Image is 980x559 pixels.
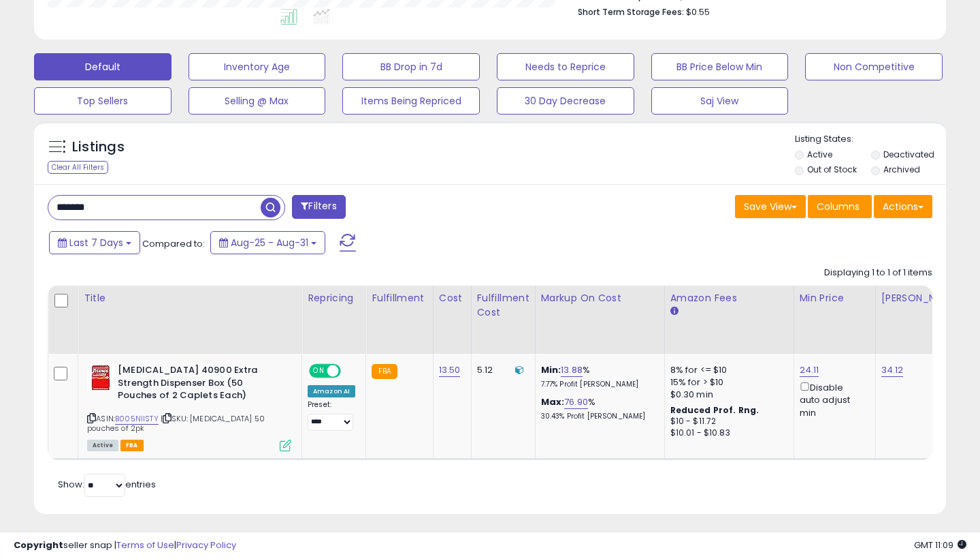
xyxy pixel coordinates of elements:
[735,195,806,218] button: Save View
[14,539,236,552] div: seller snap | |
[87,364,291,450] div: ASIN:
[439,291,465,305] div: Cost
[69,236,123,250] span: Last 7 Days
[578,6,684,18] b: Short Term Storage Fees:
[142,237,205,250] span: Compared to:
[564,395,588,409] a: 76.90
[883,149,934,160] label: Deactivated
[87,440,118,451] span: All listings currently available for purchase on Amazon
[670,305,679,318] small: Amazon Fees.
[914,539,966,552] span: 2025-09-10 11:09 GMT
[541,380,654,389] p: 7.77% Profit [PERSON_NAME]
[176,539,236,552] a: Privacy Policy
[881,363,904,377] a: 34.12
[372,291,427,305] div: Fulfillment
[883,164,920,175] label: Archived
[670,416,783,427] div: $10 - $11.72
[874,195,932,218] button: Actions
[497,87,634,115] button: 30 Day Decrease
[670,389,783,401] div: $0.30 min
[651,53,789,80] button: BB Price Below Min
[881,291,962,305] div: [PERSON_NAME]
[651,87,789,115] button: Saj View
[670,404,759,416] b: Reduced Prof. Rng.
[189,53,326,80] button: Inventory Age
[800,380,865,419] div: Disable auto adjust min
[34,87,171,115] button: Top Sellers
[308,291,360,305] div: Repricing
[342,87,480,115] button: Items Being Repriced
[34,53,171,80] button: Default
[116,539,174,552] a: Terms of Use
[115,413,159,425] a: B005NIISTY
[477,364,525,376] div: 5.12
[541,412,654,421] p: 30.43% Profit [PERSON_NAME]
[670,376,783,389] div: 15% for > $10
[308,400,355,431] div: Preset:
[497,53,634,80] button: Needs to Reprice
[670,364,783,376] div: 8% for <= $10
[805,53,943,80] button: Non Competitive
[807,149,832,160] label: Active
[439,363,461,377] a: 13.50
[87,364,114,391] img: 51z8J5oUFjL._SL40_.jpg
[189,87,326,115] button: Selling @ Max
[58,478,156,491] span: Show: entries
[120,440,144,451] span: FBA
[310,365,327,377] span: ON
[231,236,308,250] span: Aug-25 - Aug-31
[795,133,947,146] p: Listing States:
[686,5,710,18] span: $0.55
[48,161,108,174] div: Clear All Filters
[670,427,783,439] div: $10.01 - $10.83
[541,291,659,305] div: Markup on Cost
[14,539,63,552] strong: Copyright
[541,364,654,389] div: %
[372,364,397,379] small: FBA
[339,365,361,377] span: OFF
[342,53,480,80] button: BB Drop in 7d
[535,286,664,354] th: The percentage added to the cost of goods (COGS) that forms the calculator for Min & Max prices.
[84,291,296,305] div: Title
[670,291,788,305] div: Amazon Fees
[87,413,265,434] span: | SKU: [MEDICAL_DATA] 50 pouches of 2pk
[800,291,870,305] div: Min Price
[49,231,140,254] button: Last 7 Days
[807,164,857,175] label: Out of Stock
[561,363,583,377] a: 13.88
[541,396,654,421] div: %
[308,385,355,397] div: Amazon AI
[817,200,860,213] span: Columns
[477,291,529,320] div: Fulfillment Cost
[541,395,565,408] b: Max:
[72,138,125,157] h5: Listings
[118,364,283,406] b: [MEDICAL_DATA] 40900 Extra Strength Dispenser Box (50 Pouches of 2 Caplets Each)
[824,267,932,279] div: Displaying 1 to 1 of 1 items
[292,195,345,219] button: Filters
[541,363,561,376] b: Min:
[808,195,872,218] button: Columns
[210,231,325,254] button: Aug-25 - Aug-31
[800,363,819,377] a: 24.11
